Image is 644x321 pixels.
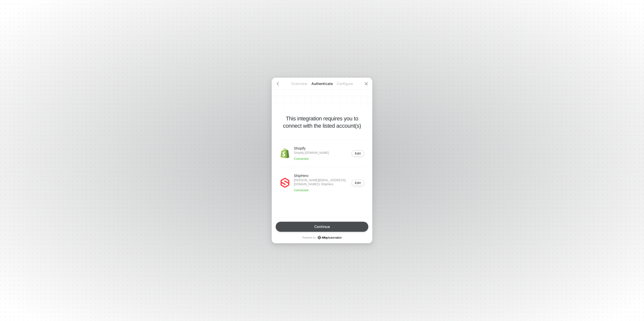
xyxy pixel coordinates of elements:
div: Edit [355,152,361,155]
span: icon-arrow-left [276,82,280,86]
button: Edit [352,150,364,157]
button: Edit [352,180,364,186]
button: Continue [276,222,368,232]
div: Continue [314,225,330,229]
p: Overview [288,81,311,86]
p: Shopify [DOMAIN_NAME] [294,151,329,155]
span: icon-close [364,82,368,86]
div: Edit [355,181,361,185]
img: icon [280,148,290,158]
p: ShipHero [294,173,349,178]
p: Configure [333,81,356,86]
p: Shopify [294,146,329,151]
a: icon-success [318,236,342,239]
img: icon [280,178,290,188]
p: Authenticate [311,81,333,86]
p: Connected [294,188,349,192]
p: This integration requires you to connect with the listed account(s) [280,115,364,129]
p: Connected [294,157,329,161]
p: Powered by [302,236,342,239]
p: [PERSON_NAME][EMAIL_ADDRESS][DOMAIN_NAME]'s ShipHero [294,178,349,186]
